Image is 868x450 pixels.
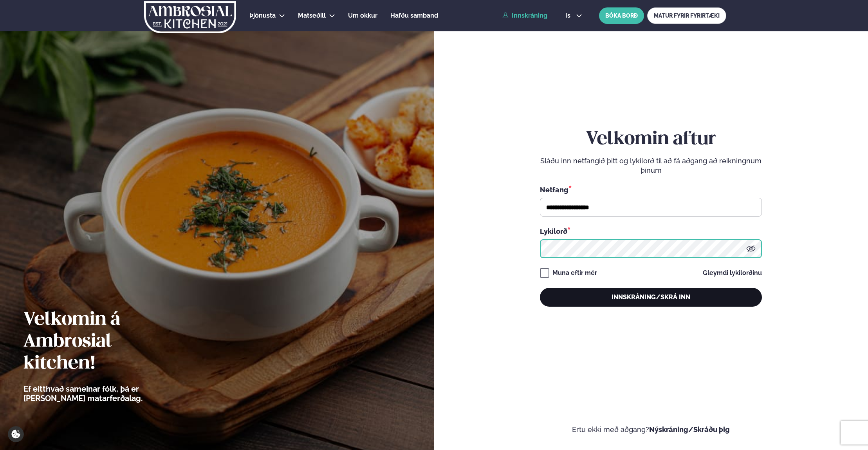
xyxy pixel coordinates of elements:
p: Sláðu inn netfangið þitt og lykilorð til að fá aðgang að reikningnum þínum [540,156,762,175]
h2: Velkomin á Ambrosial kitchen! [23,309,186,375]
a: Um okkur [348,11,377,20]
a: Gleymdi lykilorðinu [703,270,762,276]
a: Innskráning [502,12,547,19]
a: Nýskráning/Skráðu þig [649,425,730,434]
button: BÓKA BORÐ [599,7,644,24]
button: Innskráning/Skrá inn [540,288,762,307]
a: MATUR FYRIR FYRIRTÆKI [647,7,726,24]
span: Hafðu samband [390,12,438,19]
h2: Velkomin aftur [540,128,762,150]
span: Þjónusta [249,12,276,19]
p: Ertu ekki með aðgang? [458,425,845,434]
span: Um okkur [348,12,377,19]
span: Matseðill [298,12,326,19]
a: Þjónusta [249,11,276,20]
div: Lykilorð [540,226,762,236]
div: Netfang [540,184,762,195]
img: logo [143,1,237,33]
a: Matseðill [298,11,326,20]
button: is [559,13,588,19]
p: Ef eitthvað sameinar fólk, þá er [PERSON_NAME] matarferðalag. [23,384,186,403]
span: is [565,13,573,19]
a: Cookie settings [8,426,24,442]
a: Hafðu samband [390,11,438,20]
